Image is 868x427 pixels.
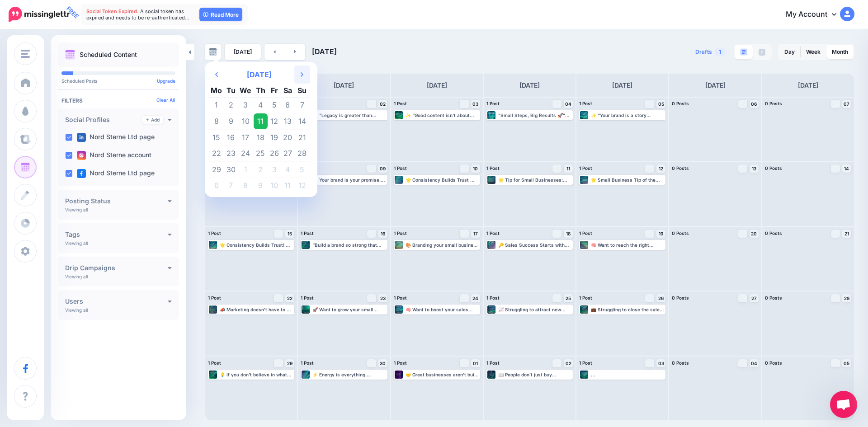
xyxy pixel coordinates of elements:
td: 16 [224,129,238,145]
th: Th [254,84,268,97]
div: 💼 Struggling to close the sale? It’s not about being pushy — it’s about being intentional. Here’s... [591,307,665,312]
a: 17 [471,230,480,238]
span: 03 [658,361,664,366]
td: 19 [268,129,281,145]
span: 1 [714,47,726,56]
div: 🔑 Sales Success Starts with Empathy Want to close more deals? Build trust, not pressure. Here are... [498,242,572,248]
h4: Drip Campaigns [65,265,168,271]
span: 04 [751,361,757,366]
td: 11 [281,178,294,193]
a: 13 [750,164,759,173]
span: 1 Post [394,230,407,236]
a: 14 [842,164,851,173]
span: 06 [751,102,757,106]
a: 10 [471,164,480,173]
td: 4 [281,161,294,178]
a: Month [826,45,854,59]
span: 1 Post [579,360,592,366]
span: 02 [566,361,571,366]
h4: Posting Status [65,198,168,204]
div: ✨ “Good content isn’t about good storytelling. It’s about telling a true story well.” – [PERSON_N... [406,113,479,118]
label: Nord Sterne Ltd page [77,133,155,142]
span: 0 Posts [765,101,782,106]
span: 1 Post [486,230,500,236]
td: 18 [254,129,268,145]
span: 1 Post [486,360,500,366]
td: 26 [268,145,281,162]
td: 23 [224,145,238,162]
div: 🤝 Great businesses aren’t built on transactions — they’re built on trust. Want more loyal custome... [406,372,479,377]
span: 1 Post [208,230,221,236]
span: 11 [566,166,570,171]
td: 3 [238,97,254,113]
p: Viewing all [65,274,88,279]
div: 🧠 Want to reach the right customers? Learn how they think. Understanding consumer psychology can ... [591,242,665,248]
span: 05 [844,361,849,366]
a: Clear All [156,97,175,103]
td: 8 [208,113,224,130]
td: 9 [254,178,268,193]
a: 25 [564,294,573,302]
span: 1 Post [301,360,314,366]
span: 0 Posts [672,295,689,300]
a: Drafts1 [690,44,731,60]
div: 🌟 Small Business Tip of the Day 🌟 “Great marketing isn’t about pushing products. It’s about telli... [591,177,665,183]
td: 12 [294,178,310,193]
p: Scheduled Posts [61,79,175,83]
a: 09 [378,164,387,173]
td: 29 [208,161,224,178]
h4: Filters [61,97,175,104]
th: Mo [208,84,224,97]
span: 1 Post [579,230,592,236]
td: 9 [224,113,238,130]
td: 17 [238,129,254,145]
span: 1 Post [486,165,500,171]
a: 15 [285,230,294,238]
td: 8 [238,178,254,193]
a: 23 [378,294,387,302]
a: [DATE] [225,44,261,60]
span: 15 [288,231,292,236]
img: instagram-square.png [77,151,86,160]
div: 📖 People don’t just buy products — they buy stories, meaning, and connection. 🎯 “Build a story ar... [498,372,572,377]
span: 1 Post [579,101,592,106]
img: Missinglettr [9,7,70,22]
td: 1 [238,161,254,178]
span: 29 [287,361,292,366]
span: Drafts [695,49,712,55]
span: 16 [381,231,385,236]
a: 12 [656,164,665,173]
span: 01 [473,361,478,366]
div: ✨ “Your brand is a story unfolding across all customer touchpoints.” — [PERSON_NAME] ✨ 💡 Tip for ... [591,113,665,118]
label: Nord Sterne Ltd page [77,169,155,178]
a: 21 [842,230,851,238]
img: calendar.png [65,50,75,60]
a: My Account [777,4,854,26]
span: 19 [659,231,663,236]
h4: [DATE] [705,80,726,91]
span: 07 [844,102,849,106]
svg: Next Month [301,71,303,78]
span: 1 Post [579,295,592,300]
span: [DATE] [312,47,337,56]
h4: [DATE] [798,80,818,91]
td: 6 [281,97,294,113]
td: 10 [268,178,281,193]
span: 24 [472,296,478,300]
a: Add [142,116,163,124]
a: 27 [750,294,759,302]
a: 16 [378,230,387,238]
div: ✨ “Stop interrupting what people are interested in. Be what people are interested in.” – [PERSON_... [591,372,665,377]
div: 🧠 Want to boost your sales without being pushy? Tap into powerful psychological triggers that inf... [406,307,479,312]
a: 06 [750,100,759,108]
td: 20 [281,129,294,145]
h4: [DATE] [334,80,354,91]
span: 14 [844,166,849,171]
span: 1 Post [208,360,221,366]
td: 24 [238,145,254,162]
td: 7 [224,178,238,193]
span: 0 Posts [672,101,689,106]
th: Fr [268,84,281,97]
a: Day [779,45,800,59]
h4: Users [65,298,168,305]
